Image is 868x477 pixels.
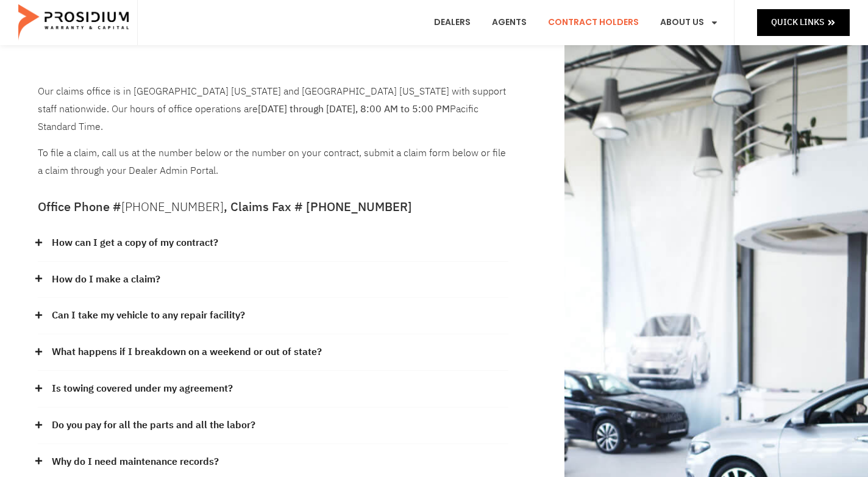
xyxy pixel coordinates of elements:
[52,453,219,471] a: Why do I need maintenance records?
[38,298,508,334] div: Can I take my vehicle to any repair facility?
[38,262,508,298] div: How do I make a claim?
[52,271,160,289] a: How do I make a claim?
[38,83,508,135] p: Our claims office is in [GEOGRAPHIC_DATA] [US_STATE] and [GEOGRAPHIC_DATA] [US_STATE] with suppor...
[38,145,508,180] p: To file a claim, call us at the number below or the number on your contract, submit a claim form ...
[121,198,224,216] a: [PHONE_NUMBER]
[38,407,508,444] div: Do you pay for all the parts and all the labor?
[52,234,218,252] a: How can I get a copy of my contract?
[757,9,850,35] a: Quick Links
[38,201,508,213] h5: Office Phone # , Claims Fax # [PHONE_NUMBER]
[52,307,245,325] a: Can I take my vehicle to any repair facility?
[38,334,508,371] div: What happens if I breakdown on a weekend or out of state?
[52,343,322,361] a: What happens if I breakdown on a weekend or out of state?
[771,15,824,30] span: Quick Links
[38,225,508,262] div: How can I get a copy of my contract?
[52,380,233,398] a: Is towing covered under my agreement?
[258,102,450,117] b: [DATE] through [DATE], 8:00 AM to 5:00 PM
[38,371,508,407] div: Is towing covered under my agreement?
[52,417,255,434] a: Do you pay for all the parts and all the labor?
